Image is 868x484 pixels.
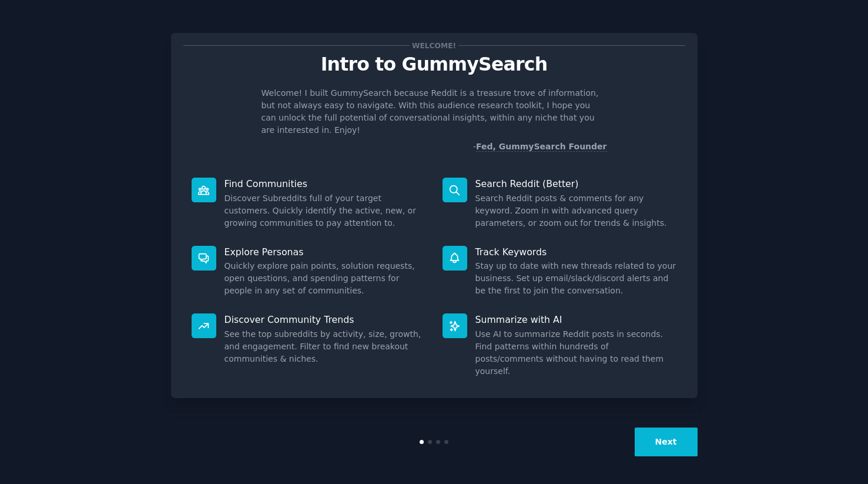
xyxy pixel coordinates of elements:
p: Intro to GummySearch [183,54,685,75]
p: Search Reddit (Better) [475,178,677,190]
dd: Search Reddit posts & comments for any keyword. Zoom in with advanced query parameters, or zoom o... [475,192,677,229]
button: Next [635,428,698,456]
p: Summarize with AI [475,313,677,326]
dd: Discover Subreddits full of your target customers. Quickly identify the active, new, or growing c... [224,192,426,229]
dd: See the top subreddits by activity, size, growth, and engagement. Filter to find new breakout com... [224,328,426,365]
dd: Use AI to summarize Reddit posts in seconds. Find patterns within hundreds of posts/comments with... [475,328,677,378]
p: Find Communities [224,178,426,190]
span: Welcome! [410,39,458,52]
dd: Stay up to date with new threads related to your business. Set up email/slack/discord alerts and ... [475,260,677,297]
dd: Quickly explore pain points, solution requests, open questions, and spending patterns for people ... [224,260,426,297]
a: Fed, GummySearch Founder [476,142,607,152]
p: Track Keywords [475,246,677,258]
p: Welcome! I built GummySearch because Reddit is a treasure trove of information, but not always ea... [262,87,607,136]
p: Explore Personas [224,246,426,258]
p: Discover Community Trends [224,313,426,326]
div: - [473,141,607,153]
